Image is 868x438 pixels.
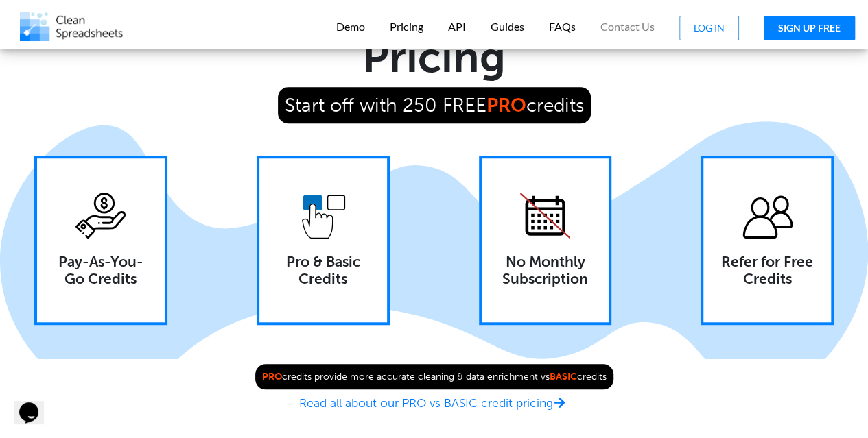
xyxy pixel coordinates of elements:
iframe: chat widget [14,383,58,424]
h4: Pro & Basic Credits [273,253,373,287]
h4: Pay-As-You-Go Credits [51,253,151,287]
b: PRO [486,94,526,117]
span: LOG IN [694,22,725,34]
button: SIGN UP FREE [764,16,855,40]
h4: Refer for Free Credits [717,253,817,287]
p: Guides [491,20,524,34]
img: Pricing_ReferAFriend.svg [742,193,793,239]
h4: No Monthly Subscription [495,253,596,287]
p: Pricing [390,20,423,34]
button: LOG IN [679,16,739,40]
span: credits provide more accurate cleaning & data enrichment vs credits [255,364,613,389]
p: API [448,20,466,34]
img: Pricing_PayAsYouGo.svg [75,193,126,239]
b: BASIC [550,371,577,382]
span: Contact Us [600,21,655,32]
img: Pricing_ProVsBasic.svg [298,193,348,239]
img: Pricing_NoMonthlyIcon.svg [520,193,570,239]
img: Logo.png [20,12,123,41]
a: Read all about our PRO vs BASIC credit pricing [298,396,569,411]
p: Demo [336,20,365,34]
b: PRO [262,371,282,382]
p: FAQs [549,20,576,34]
span: Start off with 250 FREE credits [278,87,591,123]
